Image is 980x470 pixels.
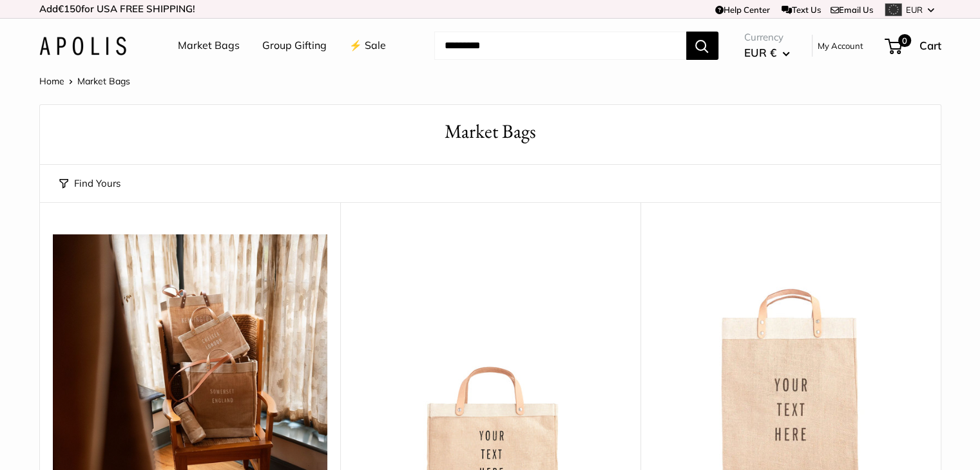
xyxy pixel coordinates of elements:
[744,42,790,63] button: EUR €
[715,5,770,15] a: Help Center
[59,118,921,146] h1: Market Bags
[686,32,718,60] button: Search
[262,36,327,55] a: Group Gifting
[39,75,64,87] a: Home
[349,36,386,55] a: ⚡️ Sale
[39,73,130,89] nav: Breadcrumb
[898,34,910,47] span: 0
[744,28,790,46] span: Currency
[744,46,776,59] span: EUR €
[178,36,240,55] a: Market Bags
[39,37,126,55] img: Apolis
[818,38,863,53] a: My Account
[434,32,686,60] input: Search...
[919,39,941,52] span: Cart
[782,5,821,15] a: Text Us
[77,75,130,87] span: Market Bags
[831,5,873,15] a: Email Us
[58,3,81,15] span: €150
[906,5,923,15] span: EUR
[886,35,941,56] a: 0 Cart
[59,174,120,193] button: Find Yours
